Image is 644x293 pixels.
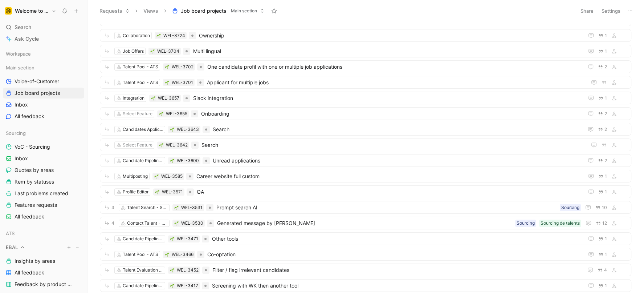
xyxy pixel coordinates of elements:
[605,96,607,100] span: 1
[159,112,163,116] img: 🌱
[15,89,60,97] span: Job board projects
[561,204,579,211] div: Sourcing
[155,190,159,194] img: 🌱
[193,47,581,56] span: Multi lingual
[172,79,193,86] div: WEL-3701
[605,174,607,178] span: 1
[605,237,607,241] span: 1
[604,268,607,272] span: 4
[161,173,183,180] div: WEL-3585
[15,281,74,288] span: Feedback by product area
[597,47,608,55] button: 1
[102,218,116,228] button: 4
[123,266,163,274] div: Talent Evaluation - ATS
[212,266,580,274] span: Filter / flag irrelevant candidates
[123,188,148,196] div: Profile Editor
[6,64,34,71] span: Main section
[174,205,179,210] img: 🌱
[201,141,584,149] span: Search
[3,88,84,99] a: Job board projects
[170,284,174,288] img: 🌱
[15,78,59,85] span: Voice-of-Customer
[170,268,175,273] div: 🌱
[177,282,198,289] div: WEL-3417
[140,5,162,16] button: Views
[166,110,187,117] div: WEL-3655
[123,95,144,102] div: Integration
[170,236,175,241] button: 🌱
[156,33,161,38] img: 🌱
[602,221,607,225] span: 12
[597,32,608,40] button: 1
[201,109,580,118] span: Onboarding
[151,96,155,100] img: 🌱
[156,33,161,38] div: 🌱
[123,79,158,86] div: Talent Pool - ATS
[15,23,31,32] span: Search
[165,252,169,257] img: 🌱
[100,232,631,245] a: Candidate Pipeline - ATS🌱WEL-3471Other tools1
[174,221,179,225] img: 🌱
[170,283,175,288] button: 🌱
[597,172,608,180] button: 1
[594,204,608,212] button: 10
[123,110,152,117] div: Select Feature
[100,107,631,120] a: Select Feature🌱WEL-3655Onboarding2
[15,269,44,276] span: All feedback
[596,63,608,71] button: 2
[3,242,84,253] div: EBAL
[15,190,68,197] span: Last problems created
[3,188,84,199] a: Last problems created
[159,143,164,148] button: 🌱
[3,62,84,122] div: Main sectionVoice-of-CustomerJob board projectsInboxAll feedback
[100,185,631,198] a: Profile Editor🌱WEL-3571QA1
[596,110,608,118] button: 2
[193,94,581,103] span: Slack integration
[170,127,175,132] button: 🌱
[154,174,159,178] img: 🌱
[517,220,535,227] div: Sourcing
[111,205,114,210] span: 3
[15,201,57,209] span: Features requests
[100,248,631,261] a: Talent Pool - ATS🌱WEL-3466Co-optation1
[100,279,631,292] a: Candidate Pipeline - ATS🌱WEL-3417Screening with WK then another tool1
[3,99,84,110] a: Inbox
[181,204,203,211] div: WEL-3531
[154,174,159,179] div: 🌱
[15,143,50,150] span: VoC - Sourcing
[598,6,624,16] button: Settings
[604,127,607,132] span: 2
[96,5,133,16] button: Requests
[3,76,84,87] a: Voice-of-Customer
[3,62,84,73] div: Main section
[596,157,608,165] button: 2
[100,264,631,276] a: Talent Evaluation - ATS🌱WEL-3452Filter / flag irrelevant candidates4
[174,221,179,226] button: 🌱
[100,201,631,214] a: 3Talent Search - Sourcing🌱WEL-3531Prompt search AISourcing10
[150,49,155,53] img: 🌱
[164,252,170,257] button: 🌱
[196,172,581,181] span: Career website full custom
[158,95,179,102] div: WEL-3657
[123,141,152,149] div: Select Feature
[164,64,170,69] div: 🌱
[597,250,608,258] button: 1
[212,281,581,290] span: Screening with WK then another tool
[231,7,257,15] span: Main section
[151,96,156,101] button: 🌱
[207,63,580,71] span: One candidate profil with one or multiple job applications
[123,63,158,71] div: Talent Pool - ATS
[3,228,84,241] div: ATS
[177,235,198,242] div: WEL-3471
[150,49,155,54] div: 🌱
[604,158,607,163] span: 2
[123,251,158,258] div: Talent Pool - ATS
[3,22,84,33] div: Search
[100,154,631,167] a: Candidate Pipeline - ATS🌱WEL-3600Unread applications2
[123,157,163,164] div: Candidate Pipeline - ATS
[162,188,183,196] div: WEL-3571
